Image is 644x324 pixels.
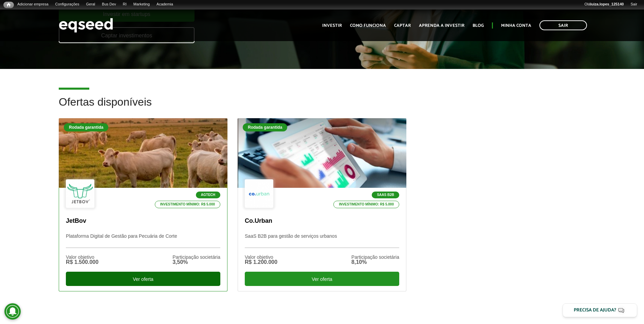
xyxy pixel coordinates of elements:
p: JetBov [66,217,220,225]
div: R$ 1.500.000 [66,259,98,265]
a: Sair [627,2,641,7]
div: R$ 1.200.000 [245,259,277,265]
div: Ver oferta [66,272,220,286]
p: Plataforma Digital de Gestão para Pecuária de Corte [66,233,220,248]
a: Geral [82,2,98,7]
a: Rodada garantida SaaS B2B Investimento mínimo: R$ 5.000 Co.Urban SaaS B2B para gestão de serviços... [238,118,406,291]
p: Investimento mínimo: R$ 5.000 [155,201,221,208]
div: 3,50% [172,259,220,265]
span: Início [7,2,11,7]
a: Rodada garantida Agtech Investimento mínimo: R$ 5.000 JetBov Plataforma Digital de Gestão para Pe... [59,118,227,291]
strong: luiza.lopes_125140 [590,2,624,6]
h2: Ofertas disponíveis [59,96,585,118]
a: Início [3,2,14,8]
a: Marketing [130,2,153,7]
div: Participação societária [351,255,399,259]
a: Oláluiza.lopes_125140 [581,2,627,7]
a: Sair [539,20,587,30]
a: Investir [322,23,342,28]
a: Configurações [52,2,83,7]
a: Blog [473,23,484,28]
div: Rodada garantida [243,123,287,131]
p: SaaS B2B [372,192,399,198]
a: Como funciona [350,23,386,28]
p: Investimento mínimo: R$ 5.000 [333,201,399,208]
p: Co.Urban [245,217,399,225]
img: EqSeed [59,16,113,34]
p: Agtech [196,192,220,198]
div: Ver oferta [245,272,399,286]
a: Bus Dev [98,2,119,7]
a: Minha conta [501,23,531,28]
a: RI [119,2,130,7]
p: SaaS B2B para gestão de serviços urbanos [245,233,399,248]
a: Adicionar empresa [14,2,52,7]
div: Rodada garantida [64,123,108,131]
a: Captar [394,23,411,28]
a: Academia [153,2,177,7]
div: Participação societária [172,255,220,259]
a: Aprenda a investir [419,23,464,28]
div: Valor objetivo [66,255,98,259]
div: Valor objetivo [245,255,277,259]
div: 8,10% [351,259,399,265]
